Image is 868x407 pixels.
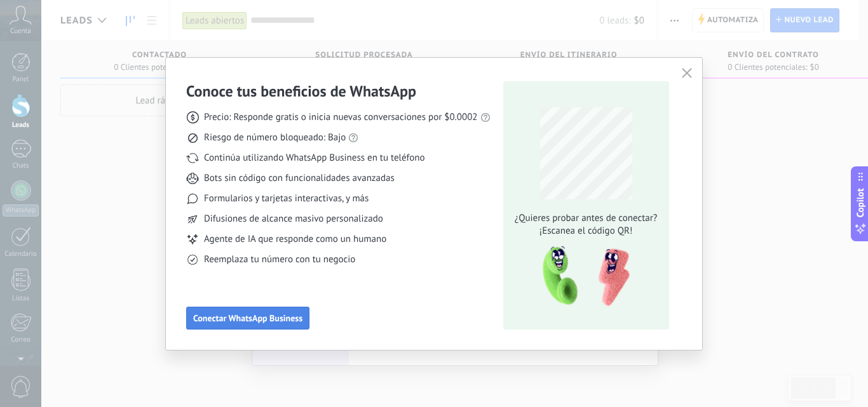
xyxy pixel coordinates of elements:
[204,152,424,164] span: Continúa utilizando WhatsApp Business en tu teléfono
[193,314,302,323] span: Conectar WhatsApp Business
[204,213,383,225] span: Difusiones de alcance masivo personalizado
[204,111,478,124] span: Precio: Responde gratis o inicia nuevas conversaciones por $0.0002
[854,188,867,217] span: Copilot
[204,131,346,144] span: Riesgo de número bloqueado: Bajo
[204,233,386,246] span: Agente de IA que responde como un humano
[511,212,661,225] span: ¿Quieres probar antes de conectar?
[204,192,369,205] span: Formularios y tarjetas interactivas, y más
[532,243,632,310] img: qr-pic-1x.png
[186,307,309,330] button: Conectar WhatsApp Business
[204,172,395,185] span: Bots sin código con funcionalidades avanzadas
[511,225,661,237] span: ¡Escanea el código QR!
[186,81,416,101] h3: Conoce tus beneficios de WhatsApp
[204,253,355,266] span: Reemplaza tu número con tu negocio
